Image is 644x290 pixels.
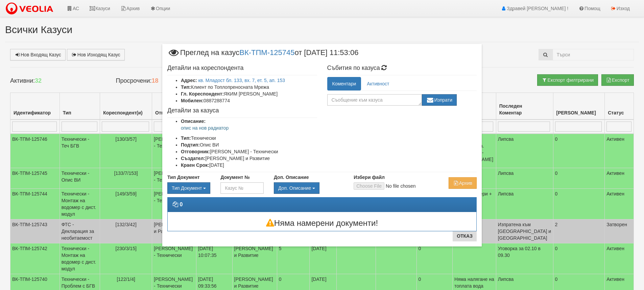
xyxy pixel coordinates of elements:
[181,78,197,83] b: Адрес:
[422,94,457,106] button: Изпрати
[181,90,317,97] li: ЯКИМ [PERSON_NAME]
[181,135,191,141] b: Тип:
[181,84,317,90] li: Клиент по Топлопреносната Мрежа
[274,182,319,194] button: Доп. Описание
[239,48,294,57] a: ВК-ТПМ-125745
[181,91,224,97] b: Гл. Кореспондент:
[167,49,358,61] span: Преглед на казус от [DATE] 11:53:06
[220,174,249,181] label: Документ №
[327,65,477,72] h4: Събития по казуса
[274,182,343,194] div: Двоен клик, за изчистване на избраната стойност.
[181,98,204,103] b: Мобилен:
[181,141,317,148] li: Опис ВИ
[181,148,317,155] li: [PERSON_NAME] - Технически
[181,84,191,90] b: Тип:
[181,156,205,161] b: Създател:
[167,182,210,194] button: Тип Документ
[181,97,317,104] li: 0887288774
[198,78,285,83] a: кв. Младост бл. 133, вх. 7, ет. 5, ап. 153
[181,149,210,154] b: Отговорник:
[181,125,317,131] p: опис на нов радиатор
[220,182,263,194] input: Казус №
[181,118,206,124] b: Описание:
[167,107,317,114] h4: Детайли за казуса
[167,182,210,194] div: Двоен клик, за изчистване на избраната стойност.
[168,219,476,228] h3: Няма намерени документи!
[354,174,385,181] label: Избери файл
[181,135,317,141] li: Технически
[181,155,317,162] li: [PERSON_NAME] и Развитие
[180,202,183,207] strong: 0
[453,231,477,241] button: Отказ
[172,185,202,191] span: Тип Документ
[181,162,317,168] li: [DATE]
[362,77,394,90] a: Активност
[327,77,361,90] a: Коментари
[278,185,311,191] span: Доп. Описание
[167,174,200,181] label: Тип Документ
[181,162,209,168] b: Краен Срок:
[167,65,317,72] h4: Детайли на кореспондента
[449,177,477,189] button: Архив
[274,174,309,181] label: Доп. Описание
[181,142,200,148] b: Подтип:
